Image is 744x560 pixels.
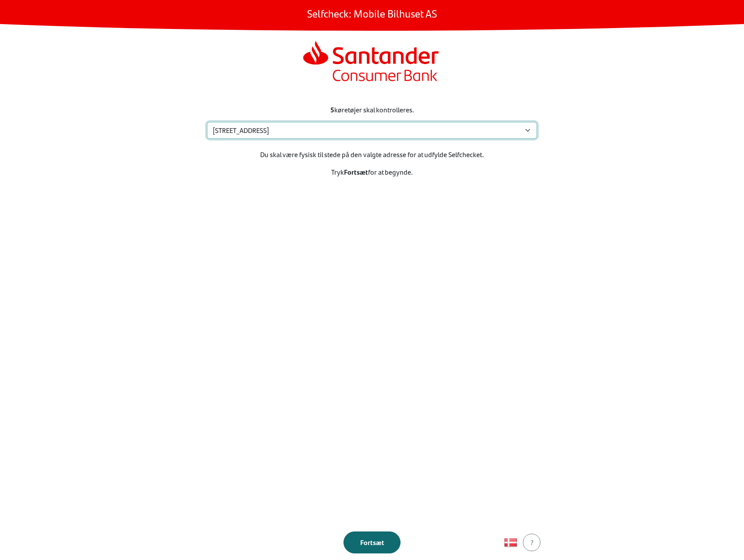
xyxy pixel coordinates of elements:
img: isAAAAASUVORK5CYII= [504,536,517,549]
button: Fortsæt [343,531,401,553]
div: Fortsæt [353,537,391,548]
img: Santander Consumer Bank AS [299,38,444,87]
h1: Selfcheck: Mobile Bilhuset AS [307,7,437,20]
button: ? [523,534,540,551]
strong: Fortsæt [344,167,368,177]
div: køretøjer skal kontrolleres. [207,104,537,115]
strong: 5 [330,104,334,115]
p: Du skal være fysisk til stede på den valgte adresse for at udfylde Selfchecket. [207,149,537,160]
div: ? [529,537,535,548]
p: Tryk for at begynde. [207,167,537,177]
